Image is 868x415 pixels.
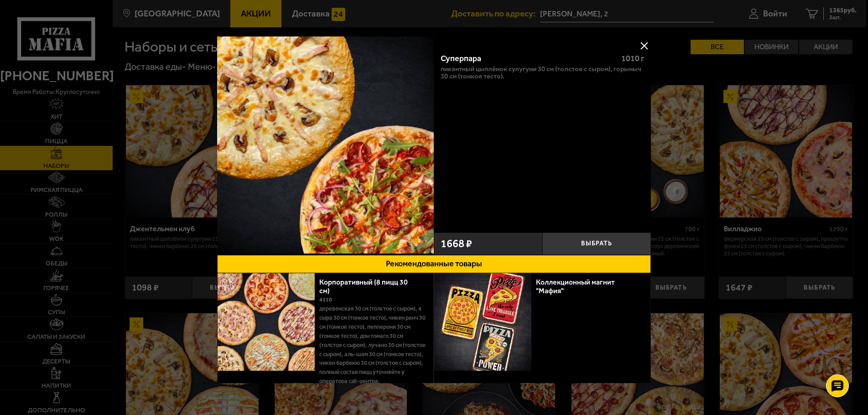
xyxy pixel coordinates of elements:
[319,296,332,303] span: 4110
[441,54,613,63] div: Суперпара
[217,36,434,254] img: Суперпара
[441,239,472,249] span: 1668 ₽
[621,53,644,63] span: 1010 г
[441,66,644,80] p: Пикантный цыплёнок сулугуни 30 см (толстое с сыром), Горыныч 30 см (тонкое тесто).
[542,233,651,255] button: Выбрать
[536,278,615,295] a: Коллекционный магнит "Мафия"
[217,36,434,255] a: Суперпара
[319,278,408,295] a: Корпоративный (8 пицц 30 см)
[217,255,651,274] button: Рекомендованные товары
[319,304,427,385] p: Деревенская 30 см (толстое с сыром), 4 сыра 30 см (тонкое тесто), Чикен Ранч 30 см (тонкое тесто)...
